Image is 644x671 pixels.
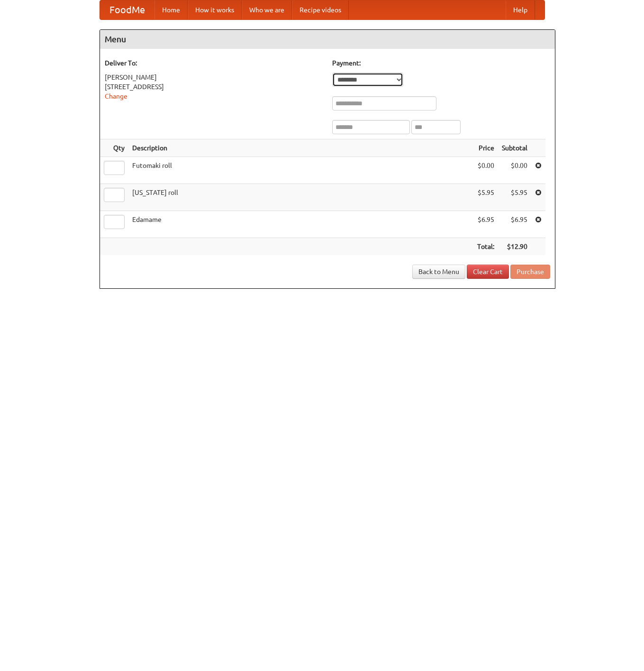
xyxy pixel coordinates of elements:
h5: Payment: [332,58,550,68]
td: Futomaki roll [128,157,473,184]
div: [STREET_ADDRESS] [105,82,323,92]
a: Help [506,0,535,19]
th: Description [128,139,473,157]
a: Home [154,0,188,19]
td: Edamame [128,211,473,238]
th: Subtotal [498,139,531,157]
a: Who we are [242,0,292,19]
button: Purchase [510,265,550,279]
a: Clear Cart [467,265,509,279]
th: Qty [100,139,128,157]
td: $0.00 [498,157,531,184]
a: How it works [188,0,242,19]
td: [US_STATE] roll [128,184,473,211]
a: Recipe videos [292,0,349,19]
td: $0.00 [473,157,498,184]
h4: Menu [100,30,555,49]
td: $6.95 [473,211,498,238]
a: Back to Menu [412,265,465,279]
th: Total: [473,238,498,256]
th: Price [473,139,498,157]
td: $6.95 [498,211,531,238]
div: [PERSON_NAME] [105,73,323,82]
td: $5.95 [473,184,498,211]
a: FoodMe [100,0,154,19]
h5: Deliver To: [105,58,323,68]
th: $12.90 [498,238,531,256]
a: Change [105,92,127,100]
td: $5.95 [498,184,531,211]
